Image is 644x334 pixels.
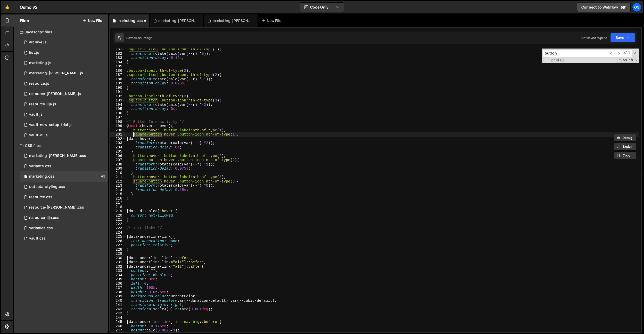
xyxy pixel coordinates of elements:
[20,89,108,99] div: 16596/46194.js
[20,161,108,171] div: 16596/45511.css
[29,61,51,65] div: marketing.js
[110,230,126,235] div: 224
[622,58,628,63] span: CaseSensitive Search
[110,307,126,312] div: 242
[110,320,126,324] div: 245
[29,154,86,158] div: marketing-[PERSON_NAME].css
[110,154,126,158] div: 206
[110,265,126,269] div: 232
[110,137,126,141] div: 202
[110,73,126,77] div: 187
[29,102,56,107] div: resource-ilja.js
[614,134,636,142] button: Debug
[158,18,197,23] div: marketing-[PERSON_NAME].css
[110,81,126,86] div: 189
[110,64,126,69] div: 185
[20,192,108,202] div: 16596/46199.css
[29,164,51,169] div: variants.css
[20,233,108,244] div: 16596/45153.css
[29,40,47,45] div: archive.js
[110,303,126,307] div: 241
[110,273,126,277] div: 234
[110,107,126,111] div: 195
[616,58,622,63] span: RegExp Search
[29,50,39,55] div: list.js
[632,3,641,12] div: Os
[110,179,126,184] div: 212
[1,1,14,13] a: 🤙
[126,36,153,40] div: Saved
[29,71,83,76] div: marketing-[PERSON_NAME].js
[110,94,126,99] div: 192
[29,81,49,86] div: resource.js
[110,132,126,137] div: 201
[20,99,108,109] div: 16596/46195.js
[614,152,636,159] button: Copy
[110,311,126,316] div: 243
[614,143,636,150] button: Explain
[110,269,126,273] div: 233
[622,50,632,57] span: Alt-Enter
[110,218,126,222] div: 221
[20,47,108,58] div: 16596/45151.js
[110,69,126,73] div: 186
[262,18,283,23] div: New File
[110,98,126,103] div: 193
[29,92,81,96] div: resource-[PERSON_NAME].js
[110,226,126,230] div: 223
[20,18,29,23] h2: Files
[110,128,126,133] div: 200
[110,115,126,120] div: 197
[110,209,126,213] div: 219
[110,260,126,265] div: 231
[110,328,126,333] div: 247
[628,58,633,63] span: Whole Word Search
[20,78,108,89] div: 16596/46183.js
[110,324,126,329] div: 246
[543,58,549,62] span: Toggle Replace mode
[83,19,102,23] button: New File
[110,235,126,239] div: 225
[110,158,126,162] div: 207
[110,286,126,290] div: 237
[110,149,126,154] div: 205
[608,50,615,57] span: ​
[29,226,53,230] div: variables.css
[110,141,126,145] div: 203
[110,248,126,252] div: 228
[20,151,108,161] div: 16596/46284.css
[110,188,126,192] div: 214
[110,52,126,56] div: 182
[29,174,54,179] div: marketing.css
[213,18,251,23] div: marketing-[PERSON_NAME].js
[110,56,126,60] div: 183
[110,103,126,107] div: 194
[29,112,43,117] div: vault.js
[110,166,126,171] div: 209
[577,3,631,12] a: Connect to Webflow
[110,243,126,248] div: 227
[110,201,126,205] div: 217
[615,50,622,57] span: ​
[543,50,608,57] input: Search for
[20,4,38,10] div: Osmo V2
[110,282,126,286] div: 236
[110,316,126,320] div: 244
[118,18,143,23] div: marketing.css
[110,47,126,52] div: 181
[20,223,108,233] div: 16596/45154.css
[110,171,126,175] div: 210
[300,3,344,12] button: Code Only
[20,182,108,192] div: 16596/45156.css
[14,140,108,151] div: CSS files
[29,185,65,189] div: outseta-styling.css
[110,196,126,201] div: 216
[110,252,126,256] div: 229
[14,27,108,37] div: Javascript files
[110,277,126,282] div: 235
[110,192,126,196] div: 215
[110,90,126,94] div: 191
[110,175,126,179] div: 211
[29,205,84,210] div: resource-[PERSON_NAME].css
[29,195,52,200] div: resource.css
